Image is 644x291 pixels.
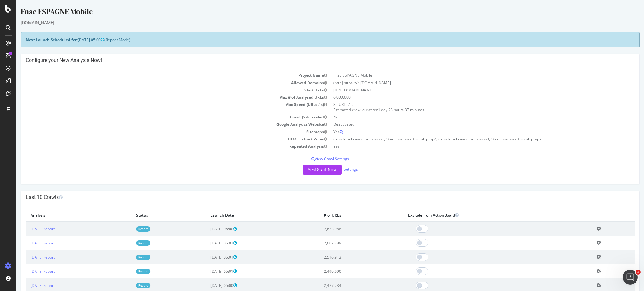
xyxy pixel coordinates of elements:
[14,283,38,288] a: [DATE] report
[9,135,314,143] td: HTML Extract Rules
[286,165,325,175] button: Yes! Start Now
[9,121,314,128] td: Google Analytics Website
[314,143,618,150] td: Yes
[314,101,618,113] td: 35 URLs / s Estimated crawl duration:
[194,255,221,260] span: [DATE] 05:01
[194,283,221,288] span: [DATE] 05:00
[14,226,38,232] a: [DATE] report
[636,270,641,275] span: 1
[362,107,408,113] span: 1 day 23 hours 37 minutes
[14,255,38,260] a: [DATE] report
[9,209,115,222] th: Analysis
[4,6,623,19] div: Fnac ESPAGNE Mobile
[194,226,221,232] span: [DATE] 05:00
[9,79,314,86] td: Allowed Domains
[4,19,623,26] div: [DOMAIN_NAME]
[9,94,314,101] td: Max # of Analysed URLs
[314,94,618,101] td: 6,000,000
[303,264,387,278] td: 2,499,990
[9,72,314,79] td: Project Name
[61,37,88,42] span: [DATE] 05:00
[314,135,618,143] td: Omniture.breadcrumb.prop1, Omniture.breadcrumb.prop4, Omniture.breadcrumb.prop3, Omniture.breadcr...
[303,236,387,250] td: 2,607,289
[9,37,61,42] strong: Next Launch Scheduled for:
[314,121,618,128] td: Deactivated
[120,240,134,246] a: Report
[9,143,314,150] td: Repeated Analysis
[327,167,341,172] a: Settings
[314,113,618,121] td: No
[303,209,387,222] th: # of URLs
[314,72,618,79] td: Fnac ESPAGNE Mobile
[120,255,134,260] a: Report
[14,269,38,274] a: [DATE] report
[9,57,618,63] h4: Configure your New Analysis Now!
[9,86,314,94] td: Start URLs
[194,269,221,274] span: [DATE] 05:01
[14,240,38,246] a: [DATE] report
[9,156,618,162] p: View Crawl Settings
[9,194,618,200] h4: Last 10 Crawls
[120,226,134,232] a: Report
[115,209,189,222] th: Status
[387,209,576,222] th: Exclude from ActionBoard
[120,269,134,274] a: Report
[303,222,387,236] td: 2,623,988
[120,283,134,288] a: Report
[9,101,314,113] td: Max Speed (URLs / s)
[314,86,618,94] td: [URL][DOMAIN_NAME]
[9,113,314,121] td: Crawl JS Activated
[4,32,623,47] div: (Repeat Mode)
[194,240,221,246] span: [DATE] 05:01
[623,270,638,285] iframe: Intercom live chat
[314,128,618,135] td: Yes
[189,209,303,222] th: Launch Date
[314,79,618,86] td: (http|https)://*.[DOMAIN_NAME]
[303,250,387,264] td: 2,516,913
[9,128,314,135] td: Sitemaps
